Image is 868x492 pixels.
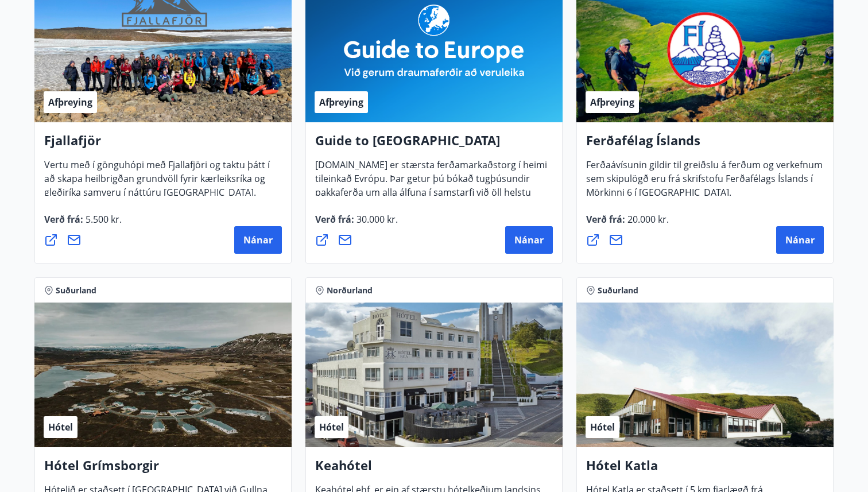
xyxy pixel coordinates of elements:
span: Verð frá : [586,213,669,235]
span: Ferðaávísunin gildir til greiðslu á ferðum og verkefnum sem skipulögð eru frá skrifstofu Ferðafél... [586,158,823,208]
h4: Hótel Grímsborgir [44,456,282,483]
span: Hótel [319,421,344,433]
span: Nánar [785,234,815,246]
span: Verð frá : [44,213,122,235]
span: Hótel [48,421,73,433]
span: 30.000 kr. [354,213,398,226]
span: 5.500 kr. [83,213,122,226]
span: Norðurland [327,285,373,296]
span: Vertu með í gönguhópi með Fjallafjöri og taktu þátt í að skapa heilbrigðan grundvöll fyrir kærlei... [44,158,270,208]
h4: Ferðafélag Íslands [586,131,824,158]
span: Hótel [590,421,615,433]
span: [DOMAIN_NAME] er stærsta ferðamarkaðstorg í heimi tileinkað Evrópu. Þar getur þú bókað tugþúsundi... [315,158,547,235]
span: Nánar [514,234,544,246]
span: Afþreying [48,96,92,109]
span: 20.000 kr. [625,213,669,226]
h4: Hótel Katla [586,456,824,483]
h4: Guide to [GEOGRAPHIC_DATA] [315,131,553,158]
h4: Keahótel [315,456,553,483]
span: Suðurland [598,285,638,296]
button: Nánar [234,226,282,254]
button: Nánar [505,226,553,254]
span: Verð frá : [315,213,398,235]
span: Nánar [243,234,273,246]
span: Afþreying [319,96,363,109]
span: Afþreying [590,96,634,109]
button: Nánar [776,226,824,254]
h4: Fjallafjör [44,131,282,158]
span: Suðurland [56,285,96,296]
